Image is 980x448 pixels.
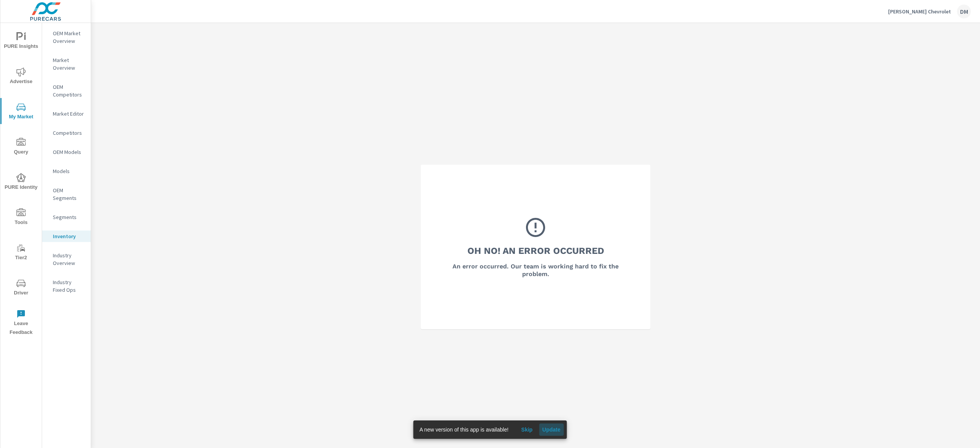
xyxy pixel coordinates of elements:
span: Skip [518,426,536,433]
div: nav menu [0,23,42,340]
span: Tier2 [3,244,39,262]
div: OEM Competitors [42,81,91,100]
p: OEM Competitors [53,83,85,98]
p: OEM Segments [53,186,85,202]
p: Industry Overview [53,252,85,267]
p: Models [53,167,85,175]
p: [PERSON_NAME] Chevrolet [888,8,951,15]
span: Tools [3,208,39,227]
button: Skip [514,423,539,436]
p: Competitors [53,129,85,137]
div: OEM Market Overview [42,28,91,47]
div: Market Overview [42,54,91,74]
span: Update [542,426,560,433]
p: Market Overview [53,56,85,72]
span: Driver [3,279,39,298]
div: OEM Models [42,146,91,158]
div: Competitors [42,127,91,139]
span: Advertise [3,67,39,86]
span: PURE Insights [3,32,39,51]
span: My Market [3,103,39,121]
span: Leave Feedback [3,309,39,337]
p: OEM Market Overview [53,29,85,45]
button: Update [539,423,563,436]
div: Market Editor [42,108,91,119]
p: Segments [53,213,85,221]
p: OEM Models [53,148,85,156]
h6: An error occurred. Our team is working hard to fix the problem. [441,263,630,278]
span: PURE Identity [3,173,39,192]
span: Query [3,138,39,157]
div: DM [957,5,971,18]
p: Market Editor [53,110,85,118]
span: A new version of this app is available! [420,427,509,433]
h3: Oh No! An Error Occurred [467,244,604,257]
div: Segments [42,211,91,223]
p: Industry Fixed Ops [53,278,85,294]
div: Models [42,165,91,177]
div: Inventory [42,231,91,242]
div: OEM Segments [42,185,91,204]
div: Industry Overview [42,250,91,269]
div: Industry Fixed Ops [42,276,91,296]
p: Inventory [53,232,85,240]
